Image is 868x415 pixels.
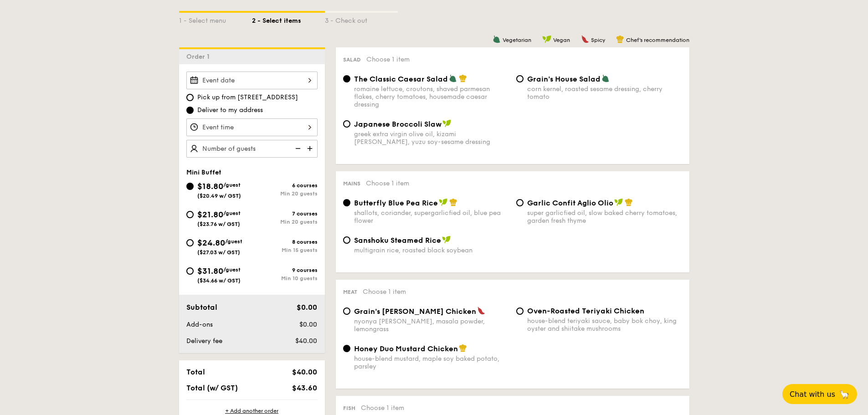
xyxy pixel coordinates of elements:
span: ($34.66 w/ GST) [197,277,241,284]
span: Subtotal [186,303,217,312]
img: icon-vegan.f8ff3823.svg [542,35,551,43]
span: Delivery fee [186,337,222,345]
span: Pick up from [STREET_ADDRESS] [197,93,298,102]
img: icon-chef-hat.a58ddaea.svg [459,74,467,82]
input: $21.80/guest($23.76 w/ GST)7 coursesMin 20 guests [186,211,194,218]
input: Butterfly Blue Pea Riceshallots, coriander, supergarlicfied oil, blue pea flower [343,199,350,206]
div: 7 courses [252,210,318,217]
div: Min 20 guests [252,190,318,197]
span: Deliver to my address [197,106,263,115]
span: ($20.49 w/ GST) [197,193,241,199]
span: Garlic Confit Aglio Olio [527,199,613,207]
span: Chef's recommendation [626,37,689,43]
span: Honey Duo Mustard Chicken [354,344,458,353]
span: $31.80 [197,266,223,276]
div: + Add another order [186,407,318,415]
img: icon-chef-hat.a58ddaea.svg [449,198,457,206]
span: Mains [343,180,360,187]
span: Meat [343,289,357,295]
span: $21.80 [197,210,223,220]
input: $31.80/guest($34.66 w/ GST)9 coursesMin 10 guests [186,267,194,275]
span: Japanese Broccoli Slaw [354,120,442,128]
span: Total [186,368,205,376]
div: multigrain rice, roasted black soybean [354,246,509,254]
span: Fish [343,405,355,411]
span: /guest [223,210,241,216]
span: $24.80 [197,238,225,248]
span: /guest [223,182,241,188]
div: house-blend teriyaki sauce, baby bok choy, king oyster and shiitake mushrooms [527,317,682,333]
span: Sanshoku Steamed Rice [354,236,441,245]
img: icon-spicy.37a8142b.svg [477,307,485,315]
div: 6 courses [252,182,318,189]
span: 🦙 [839,389,850,400]
input: The Classic Caesar Saladromaine lettuce, croutons, shaved parmesan flakes, cherry tomatoes, house... [343,75,350,82]
input: Honey Duo Mustard Chickenhouse-blend mustard, maple soy baked potato, parsley [343,345,350,352]
span: The Classic Caesar Salad [354,75,448,83]
span: Mini Buffet [186,169,221,176]
img: icon-add.58712e84.svg [304,140,318,157]
span: Choose 1 item [361,404,404,412]
div: greek extra virgin olive oil, kizami [PERSON_NAME], yuzu soy-sesame dressing [354,130,509,146]
div: 8 courses [252,239,318,245]
input: $18.80/guest($20.49 w/ GST)6 coursesMin 20 guests [186,183,194,190]
span: Total (w/ GST) [186,384,238,392]
span: Choose 1 item [366,56,410,63]
img: icon-chef-hat.a58ddaea.svg [616,35,624,43]
span: /guest [223,266,241,273]
input: Sanshoku Steamed Ricemultigrain rice, roasted black soybean [343,236,350,244]
div: 9 courses [252,267,318,273]
div: Min 20 guests [252,219,318,225]
img: icon-vegan.f8ff3823.svg [439,198,448,206]
img: icon-vegetarian.fe4039eb.svg [601,74,610,82]
div: 3 - Check out [325,13,398,26]
span: $0.00 [299,321,317,328]
input: Grain's [PERSON_NAME] Chickennyonya [PERSON_NAME], masala powder, lemongrass [343,307,350,315]
div: romaine lettuce, croutons, shaved parmesan flakes, cherry tomatoes, housemade caesar dressing [354,85,509,108]
span: $18.80 [197,181,223,191]
img: icon-vegan.f8ff3823.svg [442,119,452,128]
span: $40.00 [295,337,317,345]
span: Add-ons [186,321,213,328]
span: Order 1 [186,53,213,61]
span: Choose 1 item [363,288,406,296]
span: Butterfly Blue Pea Rice [354,199,438,207]
span: Grain's House Salad [527,75,601,83]
img: icon-vegetarian.fe4039eb.svg [449,74,457,82]
span: ($27.03 w/ GST) [197,249,240,256]
div: Min 15 guests [252,247,318,253]
div: 1 - Select menu [179,13,252,26]
input: Deliver to my address [186,107,194,114]
img: icon-reduce.1d2dbef1.svg [290,140,304,157]
span: $40.00 [292,368,317,376]
button: Chat with us🦙 [782,384,857,404]
input: Number of guests [186,140,318,158]
input: Japanese Broccoli Slawgreek extra virgin olive oil, kizami [PERSON_NAME], yuzu soy-sesame dressing [343,120,350,128]
img: icon-spicy.37a8142b.svg [581,35,589,43]
img: icon-chef-hat.a58ddaea.svg [459,344,467,352]
input: Pick up from [STREET_ADDRESS] [186,94,194,101]
input: $24.80/guest($27.03 w/ GST)8 coursesMin 15 guests [186,239,194,246]
input: Garlic Confit Aglio Oliosuper garlicfied oil, slow baked cherry tomatoes, garden fresh thyme [516,199,524,206]
div: 2 - Select items [252,13,325,26]
span: ($23.76 w/ GST) [197,221,240,227]
span: /guest [225,238,242,245]
span: Vegan [553,37,570,43]
img: icon-vegan.f8ff3823.svg [442,236,451,244]
div: super garlicfied oil, slow baked cherry tomatoes, garden fresh thyme [527,209,682,225]
div: shallots, coriander, supergarlicfied oil, blue pea flower [354,209,509,225]
span: Choose 1 item [366,179,409,187]
span: Vegetarian [503,37,531,43]
span: Salad [343,56,361,63]
span: $43.60 [292,384,317,392]
span: $0.00 [297,303,317,312]
span: Grain's [PERSON_NAME] Chicken [354,307,476,316]
span: Spicy [591,37,605,43]
div: nyonya [PERSON_NAME], masala powder, lemongrass [354,318,509,333]
input: Event date [186,72,318,89]
span: Chat with us [790,390,835,399]
input: Oven-Roasted Teriyaki Chickenhouse-blend teriyaki sauce, baby bok choy, king oyster and shiitake ... [516,307,524,315]
div: corn kernel, roasted sesame dressing, cherry tomato [527,85,682,101]
div: house-blend mustard, maple soy baked potato, parsley [354,355,509,370]
input: Grain's House Saladcorn kernel, roasted sesame dressing, cherry tomato [516,75,524,82]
